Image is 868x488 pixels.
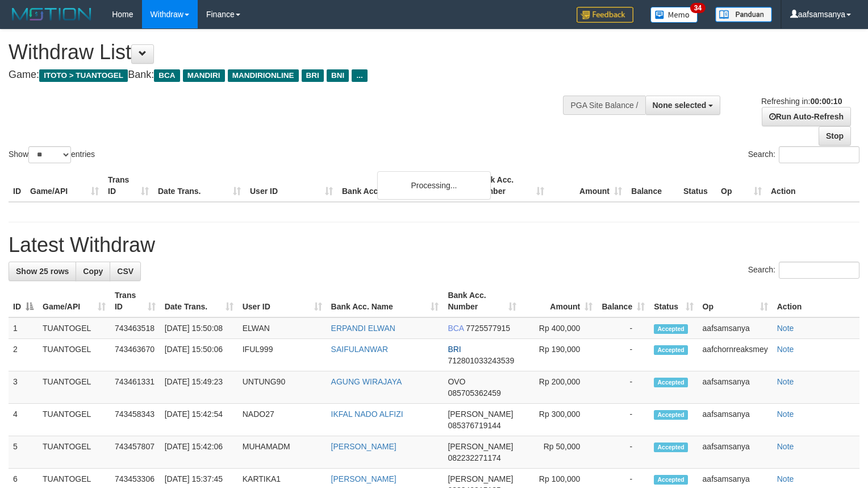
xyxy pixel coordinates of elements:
[38,285,110,317] th: Game/API: activate to sort column ascending
[331,345,389,354] a: SAIFULANWAR
[331,324,395,333] a: ERPANDI ELWAN
[448,356,514,365] span: Copy 712801033243539 to clipboard
[9,436,38,469] td: 5
[160,436,238,469] td: [DATE] 15:42:06
[563,96,645,115] div: PGA Site Balance /
[471,169,549,202] th: Bank Acc. Number
[110,339,160,371] td: 743463670
[698,317,773,339] td: aafsamsanya
[160,317,238,339] td: [DATE] 15:50:08
[238,436,327,469] td: MUHAMADM
[597,404,649,436] td: -
[645,96,721,115] button: None selected
[448,345,461,354] span: BRI
[26,169,103,202] th: Game/API
[777,442,794,451] a: Note
[38,339,110,371] td: TUANTOGEL
[448,453,500,462] span: Copy 082232271174 to clipboard
[448,442,513,451] span: [PERSON_NAME]
[773,285,859,317] th: Action
[448,421,500,430] span: Copy 085376719144 to clipboard
[748,146,859,163] label: Search:
[9,317,38,339] td: 1
[302,69,324,82] span: BRI
[650,7,698,23] img: Button%20Memo.svg
[521,317,597,339] td: Rp 400,000
[327,285,444,317] th: Bank Acc. Name: activate to sort column ascending
[238,404,327,436] td: NADO27
[549,169,627,202] th: Amount
[521,339,597,371] td: Rp 190,000
[698,371,773,404] td: aafsamsanya
[183,69,225,82] span: MANDIRI
[76,262,110,281] a: Copy
[761,97,842,106] span: Refreshing in:
[38,404,110,436] td: TUANTOGEL
[698,436,773,469] td: aafsamsanya
[110,285,160,317] th: Trans ID: activate to sort column ascending
[443,285,520,317] th: Bank Acc. Number: activate to sort column ascending
[9,41,567,64] h1: Withdraw List
[448,388,500,398] span: Copy 085705362459 to clipboard
[762,107,851,126] a: Run Auto-Refresh
[16,267,69,276] span: Show 25 rows
[810,97,842,106] strong: 00:00:10
[238,339,327,371] td: IFUL999
[654,442,688,452] span: Accepted
[331,377,402,386] a: AGUNG WIRAJAYA
[649,285,698,317] th: Status: activate to sort column ascending
[654,378,688,387] span: Accepted
[337,169,471,202] th: Bank Acc. Name
[715,7,772,22] img: panduan.png
[9,234,859,257] h1: Latest Withdraw
[238,371,327,404] td: UNTUNG90
[521,285,597,317] th: Amount: activate to sort column ascending
[160,371,238,404] td: [DATE] 15:49:23
[597,371,649,404] td: -
[597,339,649,371] td: -
[521,371,597,404] td: Rp 200,000
[448,410,513,419] span: [PERSON_NAME]
[466,324,510,333] span: Copy 7725577915 to clipboard
[654,345,688,355] span: Accepted
[331,442,397,451] a: [PERSON_NAME]
[154,69,180,82] span: BCA
[597,285,649,317] th: Balance: activate to sort column ascending
[327,69,349,82] span: BNI
[698,285,773,317] th: Op: activate to sort column ascending
[38,436,110,469] td: TUANTOGEL
[653,101,707,110] span: None selected
[597,317,649,339] td: -
[9,146,95,163] label: Show entries
[448,324,464,333] span: BCA
[779,262,859,279] input: Search:
[160,285,238,317] th: Date Trans.: activate to sort column ascending
[245,169,337,202] th: User ID
[39,69,128,82] span: ITOTO > TUANTOGEL
[9,262,76,281] a: Show 25 rows
[597,436,649,469] td: -
[521,436,597,469] td: Rp 50,000
[448,377,465,386] span: OVO
[9,69,567,81] h4: Game: Bank:
[110,262,141,281] a: CSV
[766,169,859,202] th: Action
[110,404,160,436] td: 743458343
[779,146,859,163] input: Search:
[9,404,38,436] td: 4
[331,410,403,419] a: IKFAL NADO ALFIZI
[110,317,160,339] td: 743463518
[716,169,766,202] th: Op
[698,404,773,436] td: aafsamsanya
[748,262,859,279] label: Search:
[28,146,71,163] select: Showentries
[627,169,679,202] th: Balance
[238,317,327,339] td: ELWAN
[777,410,794,419] a: Note
[9,371,38,404] td: 3
[577,7,633,23] img: Feedback.jpg
[777,474,794,483] a: Note
[238,285,327,317] th: User ID: activate to sort column ascending
[679,169,716,202] th: Status
[377,171,491,200] div: Processing...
